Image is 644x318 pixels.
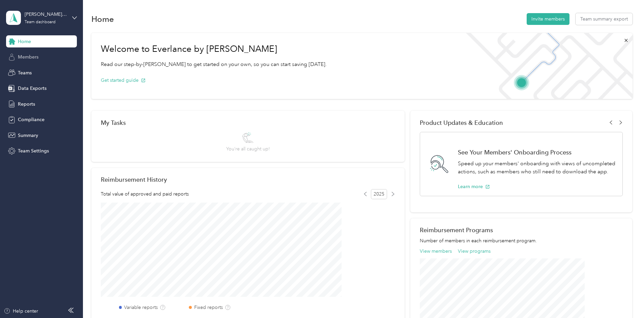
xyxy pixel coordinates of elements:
[371,189,387,199] span: 2025
[18,85,47,92] span: Data Exports
[18,116,45,123] span: Compliance
[124,304,158,311] label: Variable reports
[18,101,35,108] span: Reports
[18,69,32,76] span: Teams
[18,38,31,45] span: Home
[576,13,633,25] button: Team summary export
[101,44,327,55] h1: Welcome to Everlance by [PERSON_NAME]
[606,280,644,318] iframe: Everlance-gr Chat Button Frame
[101,119,395,126] div: My Tasks
[420,226,623,234] h2: Reimbursement Programs
[458,248,491,255] button: View programs
[25,11,67,18] div: [PERSON_NAME] Team
[226,145,270,152] span: You’re all caught up!
[194,304,223,311] label: Fixed reports
[420,119,503,126] span: Product Updates & Education
[420,248,452,255] button: View members
[4,308,38,315] button: Help center
[458,183,490,190] button: Learn more
[458,149,615,156] h1: See Your Members' Onboarding Process
[91,15,114,23] h1: Home
[459,33,632,99] img: Welcome to everlance
[458,160,615,176] p: Speed up your members' onboarding with views of uncompleted actions, such as members who still ne...
[420,237,623,244] p: Number of members in each reimbursement program.
[101,190,189,198] span: Total value of approved and paid reports
[101,77,146,84] button: Get started guide
[18,147,49,154] span: Team Settings
[527,13,569,25] button: Invite members
[101,60,327,69] p: Read our step-by-[PERSON_NAME] to get started on your own, so you can start saving [DATE].
[18,54,38,61] span: Members
[25,20,56,24] div: Team dashboard
[101,176,167,183] h2: Reimbursement History
[18,132,38,139] span: Summary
